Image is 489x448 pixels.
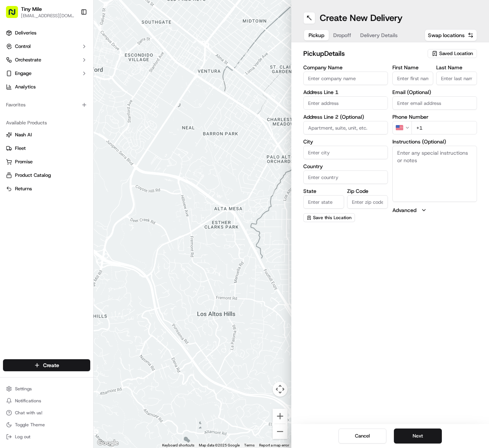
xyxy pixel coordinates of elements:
a: Open this area in Google Maps (opens a new window) [95,438,120,448]
span: Deliveries [15,30,36,36]
button: Zoom in [273,409,288,424]
button: Cancel [338,429,386,444]
div: Start new chat [25,72,123,80]
button: Saved Location [428,48,477,59]
button: Tiny Mile[EMAIL_ADDRESS][DOMAIN_NAME] [3,3,78,21]
div: Available Products [3,117,90,129]
label: First Name [392,65,433,70]
span: Fleet [15,145,26,152]
input: Enter country [303,170,388,184]
h1: Create New Delivery [320,12,403,24]
span: Save this Location [313,215,352,221]
a: 📗Knowledge Base [4,106,60,120]
label: City [303,139,388,144]
a: Powered byPylon [53,127,91,133]
h2: pickup Details [303,48,423,59]
button: Control [3,40,90,52]
span: Returns [15,185,32,192]
div: Favorites [3,99,90,111]
span: Promise [15,158,33,165]
input: Enter zip code [347,195,388,209]
label: Email (Optional) [392,90,477,95]
button: [EMAIL_ADDRESS][DOMAIN_NAME] [21,13,75,19]
a: Fleet [6,145,87,152]
button: Map camera controls [273,382,288,397]
span: Product Catalog [15,172,51,179]
input: Enter phone number [411,121,477,134]
label: Zip Code [347,188,388,194]
p: Welcome 👋 [7,31,136,43]
span: Saved Location [439,50,473,57]
input: Apartment, suite, unit, etc. [303,121,388,134]
span: Notifications [15,398,41,404]
input: Enter state [303,195,344,209]
span: Engage [15,70,31,77]
button: Promise [3,156,90,168]
span: Toggle Theme [15,422,45,428]
button: Settings [3,384,90,394]
button: Create [3,359,90,371]
button: Swap locations [425,29,477,41]
span: Dropoff [333,31,351,39]
span: API Documentation [71,109,120,117]
label: Last Name [436,65,477,70]
a: Promise [6,158,87,165]
button: Save this Location [303,213,355,222]
button: Fleet [3,142,90,154]
a: Returns [6,185,87,192]
span: Orchestrate [15,57,41,63]
input: Enter email address [392,96,477,110]
button: Returns [3,183,90,195]
button: Advanced [392,206,477,214]
span: Create [43,361,59,369]
span: Settings [15,386,32,392]
img: 1736555255976-a54dd68f-1ca7-489b-9aae-adbdc363a1c4 [7,72,21,86]
a: Deliveries [3,27,90,39]
button: Nash AI [3,129,90,141]
span: Control [15,43,31,50]
a: Terms (opens in new tab) [244,443,255,447]
label: Instructions (Optional) [392,139,477,144]
span: Log out [15,434,30,440]
label: State [303,188,344,194]
button: Start new chat [127,75,136,84]
a: Analytics [3,81,90,93]
span: Analytics [15,84,36,90]
span: Knowledge Base [15,109,57,117]
div: 💻 [63,110,69,116]
button: Chat with us! [3,408,90,418]
label: Address Line 1 [303,90,388,95]
input: Enter company name [303,72,388,85]
button: Next [394,429,442,444]
button: Zoom out [273,424,288,439]
input: Got a question? Start typing here... [19,49,135,57]
div: 📗 [7,110,13,116]
span: Chat with us! [15,410,42,416]
span: Delivery Details [360,31,398,39]
label: Advanced [392,206,416,214]
span: Pylon [75,128,91,133]
img: Nash [7,8,22,23]
span: Swap locations [428,31,465,39]
a: Nash AI [6,131,87,138]
button: Tiny Mile [21,5,42,13]
button: Toggle Theme [3,420,90,430]
label: Address Line 2 (Optional) [303,114,388,119]
span: Pickup [309,31,324,39]
a: Report a map error [259,443,289,447]
div: We're available if you need us! [25,80,95,86]
button: Product Catalog [3,169,90,181]
button: Orchestrate [3,54,90,66]
a: 💻API Documentation [60,106,123,120]
button: Engage [3,67,90,79]
span: Nash AI [15,131,32,138]
input: Enter city [303,146,388,159]
label: Phone Number [392,114,477,119]
button: Keyboard shortcuts [162,443,194,448]
input: Enter address [303,96,388,110]
span: Map data ©2025 Google [199,443,240,447]
input: Enter first name [392,72,433,85]
button: Log out [3,432,90,442]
